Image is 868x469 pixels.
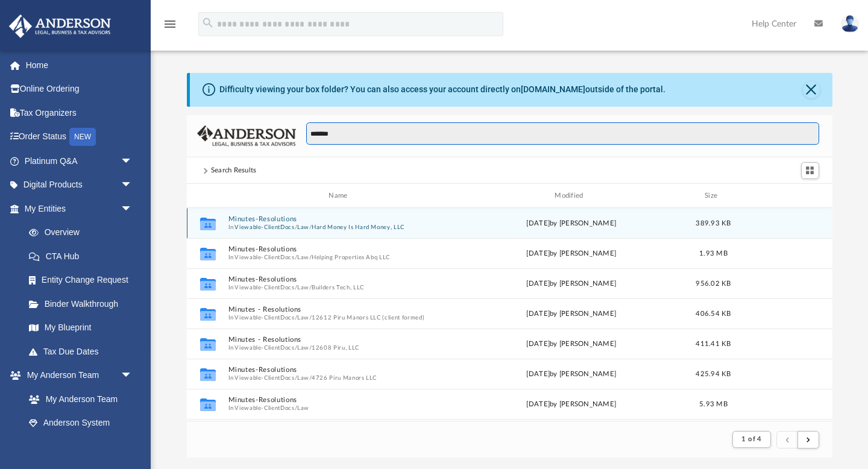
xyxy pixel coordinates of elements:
button: Viewable-ClientDocs [234,374,294,382]
div: Search Results [211,165,257,176]
button: Close [803,81,820,98]
span: 406.54 KB [696,310,731,317]
a: Overview [17,221,151,245]
div: Size [689,190,737,201]
span: / [309,374,311,382]
button: Viewable-ClientDocs [234,224,294,231]
span: / [309,344,311,352]
button: Viewable-ClientDocs [234,284,294,292]
span: / [294,374,297,382]
span: In [228,344,453,352]
button: Law [297,254,309,262]
span: / [294,344,297,352]
button: Law [297,314,309,322]
div: [DATE] by [PERSON_NAME] [459,399,684,410]
div: id [192,190,222,201]
div: [DATE] by [PERSON_NAME] [459,309,684,319]
span: / [309,284,311,292]
input: Search files and folders [306,122,819,145]
button: Helping Properties Abq LLC [312,254,390,262]
div: grid [187,208,832,421]
span: arrow_drop_down [121,364,145,388]
button: Law [297,284,309,292]
span: / [309,314,311,322]
a: My Blueprint [17,316,145,340]
button: Minutes - Resolutions [228,336,453,344]
a: My Anderson Teamarrow_drop_down [8,364,145,388]
div: Name [227,190,453,201]
span: arrow_drop_down [121,197,145,221]
button: Minutes-Resolutions [228,396,453,404]
a: My Anderson Team [17,387,139,411]
span: / [294,404,297,412]
button: 4726 Piru Manors LLC [312,374,377,382]
a: Tax Organizers [8,101,151,125]
span: In [228,314,453,322]
a: menu [163,23,177,31]
div: NEW [69,128,96,146]
button: Law [297,404,309,412]
span: arrow_drop_down [121,149,145,174]
span: In [228,374,453,382]
div: [DATE] by [PERSON_NAME] [459,218,684,229]
button: Law [297,224,309,231]
button: Viewable-ClientDocs [234,254,294,262]
a: Binder Walkthrough [17,292,151,316]
span: In [228,224,453,231]
div: [DATE] by [PERSON_NAME] [459,248,684,259]
button: Law [297,374,309,382]
span: / [294,284,297,292]
button: Viewable-ClientDocs [234,404,294,412]
a: Online Ordering [8,77,151,101]
a: Entity Change Request [17,268,151,292]
div: Modified [458,190,684,201]
button: Minutes-Resolutions [228,366,453,374]
span: 411.41 KB [696,341,731,347]
a: Platinum Q&Aarrow_drop_down [8,149,151,173]
span: 425.94 KB [696,371,731,377]
span: / [294,254,297,262]
span: In [228,404,453,412]
span: 389.93 KB [696,220,731,227]
a: Anderson System [17,411,145,435]
span: 1 of 4 [741,436,761,442]
button: Minutes-Resolutions [228,245,453,253]
a: Order StatusNEW [8,125,151,150]
a: CTA Hub [17,244,151,268]
span: In [228,254,453,262]
div: id [743,190,827,201]
div: [DATE] by [PERSON_NAME] [459,279,684,289]
span: / [294,224,297,231]
i: search [201,16,215,30]
img: User Pic [841,15,859,33]
button: Law [297,344,309,352]
a: My Entitiesarrow_drop_down [8,197,151,221]
span: / [294,314,297,322]
button: Minutes - Resolutions [228,306,453,313]
button: Hard Money Is Hard Money, LLC [312,224,404,231]
span: arrow_drop_down [121,173,145,198]
button: 1 of 4 [732,431,770,448]
i: menu [163,17,177,31]
button: Minutes-Resolutions [228,275,453,283]
img: Anderson Advisors Platinum Portal [5,14,115,38]
span: 1.93 MB [699,250,728,257]
a: Digital Productsarrow_drop_down [8,173,151,197]
button: Builders Tech, LLC [312,284,364,292]
div: Difficulty viewing your box folder? You can also access your account directly on outside of the p... [219,83,665,96]
span: In [228,284,453,292]
button: Minutes-Resolutions [228,215,453,223]
button: 12612 Piru Manors LLC (client formed) [312,314,424,322]
button: Viewable-ClientDocs [234,344,294,352]
span: / [309,224,311,231]
div: [DATE] by [PERSON_NAME] [459,339,684,350]
a: [DOMAIN_NAME] [521,84,585,94]
button: 12608 Piru, LLC [312,344,359,352]
span: 956.02 KB [696,280,731,287]
div: [DATE] by [PERSON_NAME] [459,369,684,380]
span: 5.93 MB [699,401,728,408]
button: Switch to Grid View [801,162,819,179]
